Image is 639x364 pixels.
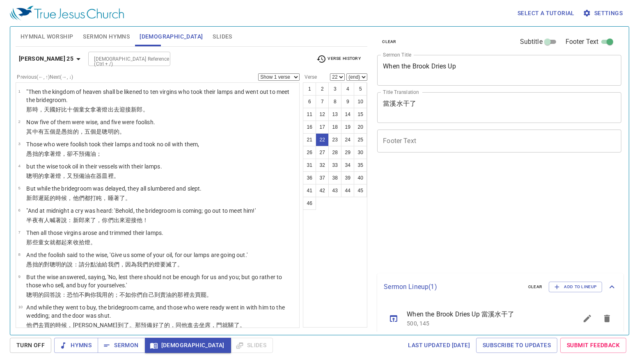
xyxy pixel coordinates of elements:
label: Previous (←, ↑) Next (→, ↓) [17,75,73,80]
p: Those who were foolish took their lamps and took no oil with them, [26,140,199,148]
span: 1 [18,89,20,93]
wg3123: 你們自己 [131,291,212,298]
button: 23 [328,133,341,146]
button: Turn Off [10,338,51,353]
button: [PERSON_NAME] 25 [16,51,87,66]
wg1176: 童女 [79,106,149,113]
p: And the foolish said to the wise, 'Give us some of your oil, for our lamps are going out.' [26,251,247,259]
wg2808: 。 [240,322,245,328]
button: 5 [354,82,367,96]
wg1637: ； [96,150,102,157]
wg1453: 收拾 [73,239,96,246]
p: 新郎 [26,194,202,202]
wg1637: 給 [102,261,183,268]
span: 4 [18,164,20,168]
wg529: 他 [137,217,148,223]
wg5429: 說 [67,261,183,268]
span: Footer Text [566,37,599,47]
wg59: 的時候，[PERSON_NAME] [50,322,245,328]
button: 44 [341,184,354,197]
span: [DEMOGRAPHIC_DATA] [151,340,224,350]
button: Sermon [98,338,145,353]
button: 32 [316,159,329,172]
wg1831: 迎接 [125,217,149,223]
p: 聰明的 [26,172,162,180]
span: When the Brook Dries Up 當溪水干了 [407,309,558,319]
wg1722: 。 [114,173,119,179]
wg3566: 來了 [85,217,149,223]
button: 6 [303,95,316,108]
div: Sermon Lineup(1)clearAdd to Lineup [377,273,623,300]
wg2985: 。 [90,239,96,246]
wg3566: 到了 [118,322,245,328]
wg2983: 油 [85,173,119,179]
button: 17 [316,121,329,134]
wg2374: 就關了 [222,322,245,328]
p: And while they went to buy, the bridegroom came, and those who were ready went in with him to the... [26,303,297,320]
button: 4 [341,82,354,96]
p: But while the bridegroom was delayed, they all slumbered and slept. [26,184,202,193]
button: 43 [328,184,341,197]
button: 22 [316,133,329,146]
wg3474: 對聰明的 [44,261,183,268]
wg5119: ，天 [38,106,149,113]
wg3379: 不 [79,291,213,298]
label: Verse [303,75,317,80]
button: 46 [303,197,316,210]
button: 12 [316,108,329,121]
span: [DEMOGRAPHIC_DATA] [140,32,203,42]
p: Sermon Lineup ( 1 ) [384,282,522,292]
button: 37 [316,171,329,184]
wg1565: 童女 [38,239,96,246]
button: 30 [354,146,367,159]
button: 26 [303,146,316,159]
wg3326: 他 [181,322,245,328]
a: Submit Feedback [560,338,626,353]
wg2985: 要滅了 [160,261,183,268]
button: Select a tutorial [514,6,578,21]
button: 36 [303,171,316,184]
button: 29 [341,146,354,159]
span: Last updated [DATE] [408,340,470,350]
p: But the wise answered, saying, 'No, lest there should not be enough for us and you; but go rather... [26,273,297,289]
button: 39 [341,171,354,184]
p: 那些 [26,238,163,246]
wg2985: 出去 [108,106,149,113]
button: 38 [328,171,341,184]
span: Subscribe to Updates [483,340,551,350]
p: but the wise took oil in their vessels with their lamps. [26,162,162,171]
button: clear [377,37,401,47]
wg3956: 起來 [61,239,96,246]
button: 11 [303,108,316,121]
button: 45 [354,184,367,197]
p: 愚拙的 [26,260,247,268]
wg714: 你 [90,291,212,298]
span: Hymnal Worship [21,32,73,42]
wg5429: 。 [119,128,125,135]
textarea: When the Brook Dries Up [383,62,616,78]
button: Verse History [311,53,366,65]
button: 33 [328,159,341,172]
wg3756: 夠 [85,291,212,298]
wg3571: 有人喊著 [38,217,149,223]
iframe: from-child [374,161,573,270]
button: 28 [328,146,341,159]
wg2983: 油 [90,150,102,157]
wg2983: 燈 [55,150,102,157]
wg5429: 回答 [44,291,212,298]
wg2906: 說：新郎 [61,217,148,223]
a: Last updated [DATE] [405,338,473,353]
span: Settings [584,8,623,18]
wg3772: 國 [50,106,149,113]
a: Subscribe to Updates [476,338,557,353]
textarea: 當溪水干了 [383,100,616,115]
span: 5 [18,186,20,190]
wg1831: 迎接 [119,106,149,113]
button: 15 [354,108,367,121]
button: 10 [354,95,367,108]
button: 21 [303,133,316,146]
p: 聰明的 [26,291,297,299]
wg4002: 是 [55,128,125,135]
span: 2 [18,119,20,124]
wg2064: ，你們出來 [96,217,148,223]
